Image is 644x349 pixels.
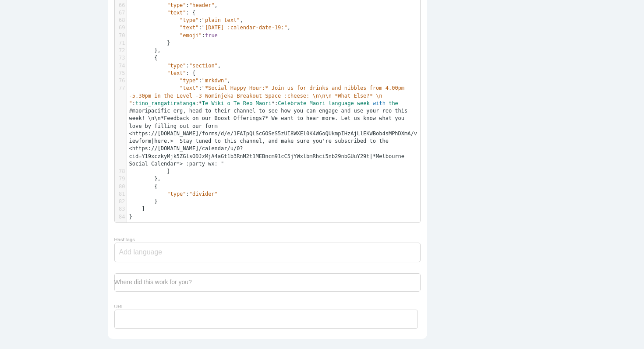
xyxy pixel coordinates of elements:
[115,2,127,9] div: 66
[115,175,127,183] div: 79
[167,191,186,197] span: "type"
[129,183,158,190] span: {
[129,55,158,61] span: {
[129,17,243,23] span: : ,
[129,176,161,182] span: },
[114,278,192,286] label: Where did this work for you?
[115,85,127,92] div: 77
[115,70,127,77] div: 75
[167,70,186,76] span: "text"
[234,100,240,106] span: Te
[115,54,127,62] div: 73
[115,39,127,47] div: 71
[129,85,408,106] span: "*Social Happy Hour:* Join us for drinks and nibbles from 4.00pm -5.30pm in the Level -3 Wominjek...
[114,304,124,309] label: URL
[119,243,172,261] input: Add language
[115,62,127,70] div: 74
[243,100,253,106] span: Reo
[115,77,127,85] div: 76
[205,32,218,39] span: true
[180,78,198,84] span: "type"
[329,100,354,106] span: language
[129,40,170,46] span: }
[189,191,218,197] span: "divider"
[115,9,127,17] div: 67
[129,63,221,69] span: : ,
[202,17,240,23] span: "plain_text"
[115,47,127,54] div: 72
[129,70,196,76] span: : {
[115,183,127,190] div: 80
[115,205,127,213] div: 83
[115,17,127,24] div: 68
[115,32,127,39] div: 70
[115,168,127,175] div: 78
[180,25,198,31] span: "text"
[227,100,230,106] span: o
[129,25,291,31] span: : ,
[115,24,127,32] div: 69
[389,100,398,106] span: the
[357,100,370,106] span: week
[180,85,198,91] span: "text"
[167,2,186,8] span: "type"
[129,214,132,220] span: }
[115,213,127,221] div: 84
[309,100,325,106] span: Māori
[129,2,218,8] span: : ,
[167,63,186,69] span: "type"
[129,168,170,174] span: }
[129,78,230,84] span: : ,
[115,190,127,198] div: 81
[202,100,208,106] span: Te
[129,47,161,53] span: },
[114,237,135,242] label: Hashtags
[129,191,218,197] span: :
[189,2,215,8] span: "header"
[202,78,227,84] span: "mrkdwn"
[129,198,158,204] span: }
[167,10,186,16] span: "text"
[129,206,145,212] span: ]
[129,108,417,167] span: #maoripacific-erg, head to their channel to see how you can engage and use your reo this week! \n...
[211,100,224,106] span: Wiki
[129,85,417,167] span: : : : :
[129,32,218,39] span: :
[256,100,272,106] span: Māori
[278,100,306,106] span: Celebrate
[135,100,195,106] span: tino_rangatiratanga
[202,25,287,31] span: "[DATE] :calendar-date-19:"
[373,100,386,106] span: with
[115,198,127,205] div: 82
[189,63,218,69] span: "section"
[129,10,196,16] span: : {
[180,17,198,23] span: "type"
[180,32,202,39] span: "emoji"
